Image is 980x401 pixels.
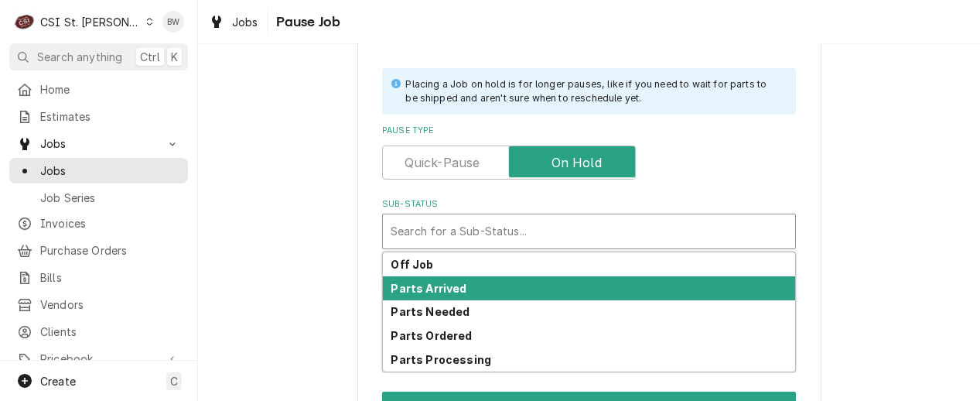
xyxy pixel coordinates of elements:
a: Jobs [9,158,188,183]
span: Jobs [40,135,157,152]
span: Purchase Orders [40,242,180,259]
span: Clients [40,324,180,340]
span: K [171,49,178,65]
a: Job Series [9,185,188,211]
div: Pause Type [382,125,796,180]
span: Jobs [232,14,258,30]
span: Job Series [40,190,180,206]
a: Home [9,77,188,102]
span: Create [40,375,76,388]
button: Search anythingCtrlK [9,43,188,70]
span: Ctrl [140,49,160,65]
strong: Parts Processing [391,353,492,366]
span: Vendors [40,296,180,313]
span: Home [40,81,180,98]
span: Jobs [40,163,180,179]
span: Invoices [40,215,180,231]
div: C [14,11,36,33]
a: Bills [9,265,188,290]
a: Jobs [203,9,265,35]
div: Brad Wicks's Avatar [162,11,184,33]
div: CSI St. Louis's Avatar [14,11,36,33]
div: CSI St. [PERSON_NAME] [40,14,141,30]
span: Bills [40,269,180,286]
strong: Parts Needed [391,305,470,318]
label: Pause Type [382,125,796,137]
a: Invoices [9,211,188,236]
a: Clients [9,319,188,344]
div: Sub-Status [382,198,796,248]
strong: Parts Arrived [391,282,467,295]
span: Estimates [40,108,180,125]
div: Placing a Job on hold is for longer pauses, like if you need to wait for parts to be shipped and ... [405,77,780,106]
a: Go to Jobs [9,131,188,156]
div: BW [162,11,184,33]
label: Sub-Status [382,198,796,211]
span: Pricebook [40,351,157,367]
a: Go to Pricebook [9,346,188,372]
span: Pause Job [271,12,340,33]
a: Purchase Orders [9,238,188,263]
span: C [170,373,178,389]
strong: Off Job [391,258,434,271]
span: Search anything [37,49,122,65]
strong: Parts Ordered [391,329,473,342]
a: Estimates [9,104,188,129]
a: Vendors [9,292,188,317]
